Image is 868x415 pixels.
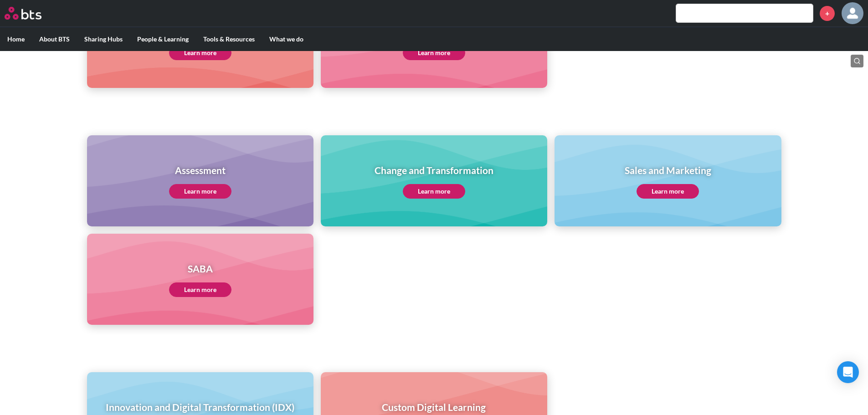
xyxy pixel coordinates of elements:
div: Open Intercom Messenger [837,361,859,383]
a: Learn more [169,46,231,60]
label: What we do [262,27,311,51]
a: Learn more [637,184,699,199]
h1: Assessment [169,164,231,177]
a: Learn more [169,184,231,199]
a: Learn more [403,184,465,199]
img: Daniel Mausolf [842,2,863,24]
h1: Custom Digital Learning [382,400,486,414]
h1: Innovation and Digital Transformation (IDX) [106,400,294,414]
h1: SABA [169,262,231,275]
a: + [820,6,835,21]
a: Learn more [403,46,465,60]
h1: Change and Transformation [375,164,493,177]
label: About BTS [32,27,77,51]
a: Profile [842,2,863,24]
a: Learn more [169,282,231,297]
img: BTS Logo [5,7,41,20]
h1: Sales and Marketing [625,164,711,177]
label: Tools & Resources [196,27,262,51]
label: Sharing Hubs [77,27,130,51]
a: Go home [5,7,58,20]
label: People & Learning [130,27,196,51]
